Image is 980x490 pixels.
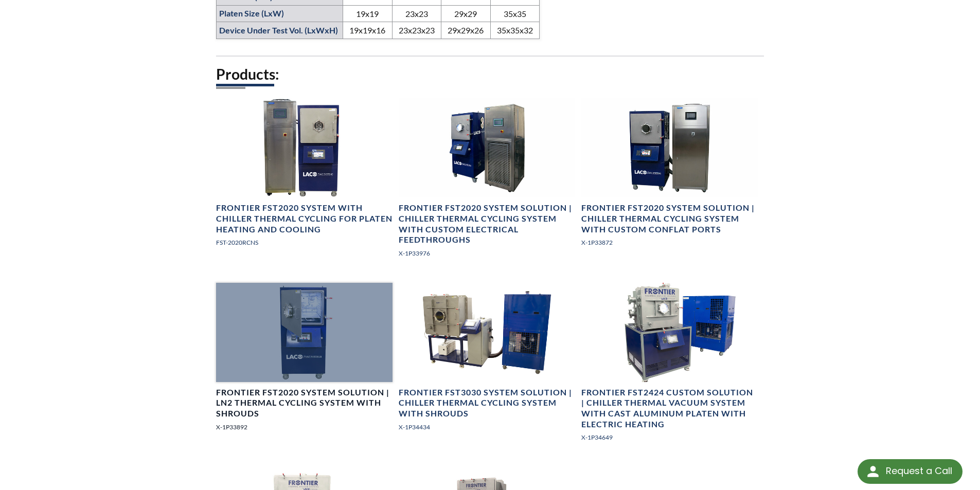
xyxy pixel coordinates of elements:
a: Standard Platform Cube TVAC System, front viewFrontier FST2020 System Solution | Chiller Thermal ... [581,98,758,256]
div: Request a Call [858,459,963,484]
p: X-1P33892 [216,422,393,432]
th: Device Under Test Vol. (LxWxH) [216,22,343,39]
td: 19x19 [343,5,392,22]
td: 23x23 [392,5,441,22]
h2: Products: [216,65,764,84]
a: Full view system imageFrontier FST2424 Custom Solution | Chiller Thermal Vacuum System with Cast ... [581,283,758,451]
td: 23x23x23 [392,22,441,39]
div: Request a Call [886,459,952,483]
td: 35x35x32 [490,22,540,39]
td: 29x29x26 [441,22,491,39]
p: X-1P34434 [399,422,575,432]
td: 29x29 [441,5,491,22]
p: X-1P34649 [581,432,758,442]
h4: Frontier FST2020 System Solution | Chiller Thermal Cycling System with Custom Conflat Ports [581,203,758,234]
h4: Frontier FST3030 System Solution | Chiller Thermal Cycling System with Shrouds [399,387,575,419]
h4: Frontier FST2020 System with Chiller Thermal Cycling for Platen Heating and Cooling [216,203,393,234]
a: STANDARD CYLINDRICAL TVAC SYSTEM RATED -40° C TO 80° C, angled viewFrontier FST2020 System Soluti... [399,98,575,266]
p: X-1P33872 [581,238,758,247]
td: 35x35 [490,5,540,22]
a: Cubed Vacuum Chamber, open doorFrontier FST3030 System Solution | Chiller Thermal Cycling System ... [399,283,575,440]
p: X-1P33976 [399,248,575,258]
h4: Frontier FST2020 System Solution | Chiller Thermal Cycling System with Custom Electrical Feedthro... [399,203,575,245]
td: 19x19x16 [343,22,392,39]
h4: Frontier FST2424 Custom Solution | Chiller Thermal Vacuum System with Cast Aluminum Platen with E... [581,387,758,430]
p: FST-2020RCNS [216,238,393,247]
a: Cube TVAC Thermal Cycling System, front viewFrontier FST2020 System with Chiller Thermal Cycling ... [216,98,393,256]
th: Platen Size (LxW) [216,5,343,22]
a: TVCT System, front view, open doorFrontier FST2020 System Solution | LN2 Thermal Cycling System w... [216,283,393,440]
img: round button [865,463,881,480]
h4: Frontier FST2020 System Solution | LN2 Thermal Cycling System with Shrouds [216,387,393,419]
